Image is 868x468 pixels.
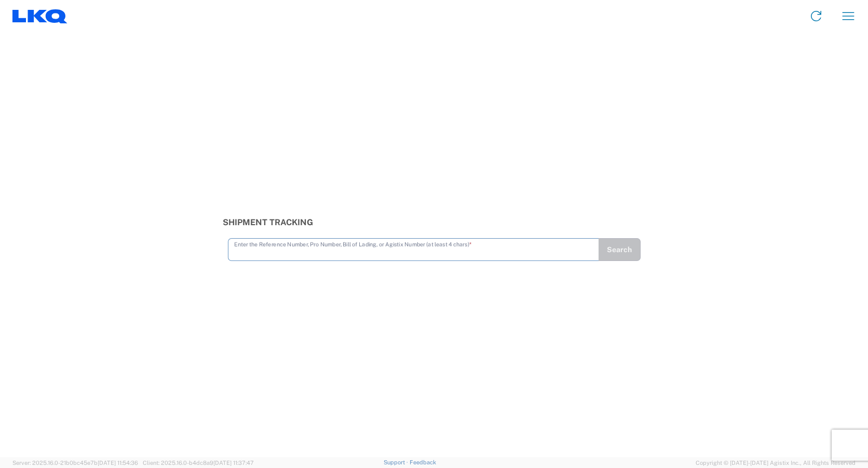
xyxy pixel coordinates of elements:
[98,460,138,466] span: [DATE] 11:54:36
[696,458,856,467] span: Copyright © [DATE]-[DATE] Agistix Inc., All Rights Reserved
[223,217,646,227] h3: Shipment Tracking
[213,460,254,466] span: [DATE] 11:37:47
[410,459,436,465] a: Feedback
[143,460,254,466] span: Client: 2025.16.0-b4dc8a9
[384,459,410,465] a: Support
[12,460,138,466] span: Server: 2025.16.0-21b0bc45e7b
